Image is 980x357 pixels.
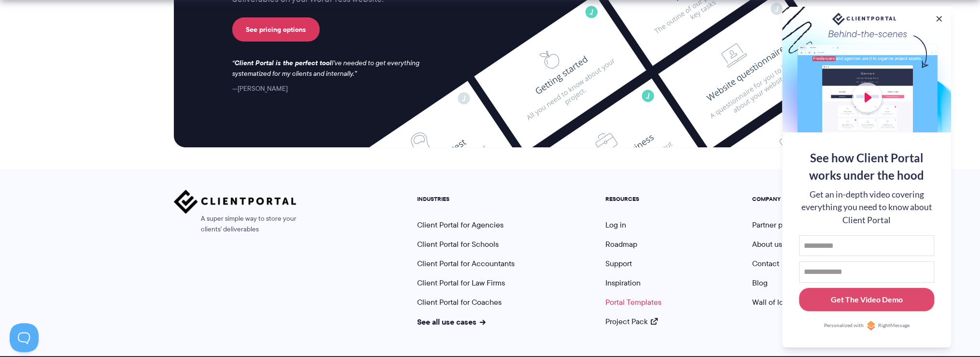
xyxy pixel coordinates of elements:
a: Partner program [752,219,806,230]
a: See all use cases [417,316,486,328]
a: Client Portal for Accountants [417,258,515,269]
span: A super simple way to store your clients' deliverables [174,214,296,235]
a: Portal Templates [605,297,661,308]
div: Get The Video Demo [831,294,903,305]
a: Blog [752,277,768,288]
span: RightMessage [878,322,910,329]
iframe: Toggle Customer Support [10,323,39,352]
a: Client Portal for Schools [417,239,499,250]
button: Get The Video Demo [799,288,934,312]
h5: INDUSTRIES [417,196,515,202]
a: Roadmap [605,239,637,250]
a: Client Portal for Agencies [417,219,504,230]
a: Client Portal for Coaches [417,297,502,308]
strong: Client Portal is the perfect tool [235,57,332,68]
a: Support [605,258,632,269]
a: Project Pack [605,316,658,327]
a: Contact [752,258,779,269]
a: Wall of love [752,297,792,308]
p: I've needed to get everything systematized for my clients and internally. [232,58,429,79]
img: Personalized with RightMessage [866,321,876,330]
a: Log in [605,219,626,230]
h5: COMPANY [752,196,806,202]
div: Get an in-depth video covering everything you need to know about Client Portal [799,188,934,227]
h5: RESOURCES [605,196,661,202]
cite: [PERSON_NAME] [232,84,288,93]
div: See how Client Portal works under the hood [799,149,934,184]
a: Inspiration [605,277,641,288]
a: Personalized withRightMessage [799,321,934,330]
a: Client Portal for Law Firms [417,277,505,288]
span: Personalized with [824,322,863,329]
a: About us [752,239,782,250]
a: See pricing options [232,17,320,42]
